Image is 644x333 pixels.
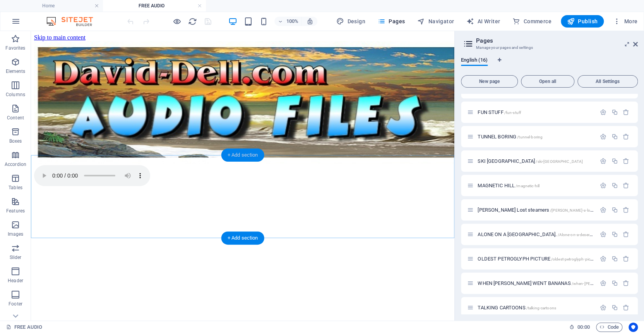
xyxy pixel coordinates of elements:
div: Remove [623,133,629,140]
a: Skip to main content [3,3,55,10]
div: [PERSON_NAME] Lost steamers/[PERSON_NAME]-s-lost-steamers [475,207,596,212]
span: Code [599,323,619,332]
button: Pages [375,15,408,28]
div: TALKING CARTOONS/talking-cartoons [475,305,596,310]
div: Design (Ctrl+Alt+Y) [333,15,368,28]
div: Remove [623,207,629,213]
span: Click to open page [478,134,543,140]
span: /[PERSON_NAME]-s-lost-steamers [550,208,610,212]
span: Design [336,17,365,25]
span: English (16) [461,55,488,66]
div: Remove [623,304,629,311]
span: ALONE ON A [GEOGRAPHIC_DATA]. [478,231,602,237]
div: Remove [623,280,629,286]
h6: 100% [286,17,298,26]
div: Duplicate [611,182,618,189]
div: Language Tabs [461,57,638,72]
p: Columns [6,91,25,98]
p: Images [8,231,24,237]
span: : [583,324,584,330]
div: Duplicate [611,207,618,213]
button: Click here to leave preview mode and continue editing [172,17,182,26]
div: Duplicate [611,304,618,311]
button: Publish [561,15,604,28]
span: /talking-cartoons [526,306,556,310]
span: Open all [524,79,571,84]
div: Duplicate [611,280,618,286]
img: Editor Logo [45,17,103,26]
p: Accordion [5,161,26,167]
button: New page [461,75,518,88]
p: Tables [9,185,22,191]
div: Remove [623,109,629,116]
span: New page [464,79,514,84]
div: Settings [600,158,606,164]
div: Duplicate [611,133,618,140]
span: Click to open page [478,158,583,164]
button: Design [333,15,368,28]
div: Remove [623,158,629,164]
span: /magnetic-hill [516,184,540,188]
div: FUN STUFF/fun-stuff [475,110,596,115]
span: Click to open page [478,183,540,188]
div: Settings [600,231,606,238]
span: /ski-[GEOGRAPHIC_DATA] [536,159,583,164]
span: /tunnel-boring [517,135,543,139]
button: Open all [521,75,574,88]
div: Settings [600,255,606,262]
div: Duplicate [611,158,618,164]
div: Remove [623,255,629,262]
span: Pages [378,17,405,25]
div: Duplicate [611,255,618,262]
span: Publish [567,17,598,25]
p: Header [8,278,23,284]
i: Reload page [188,17,197,26]
div: Remove [623,182,629,189]
h3: Manage your pages and settings [476,44,622,51]
div: SKI [GEOGRAPHIC_DATA]/ski-[GEOGRAPHIC_DATA] [475,159,596,164]
button: reload [188,17,197,26]
div: MAGNETIC HILL/magnetic-hill [475,183,596,188]
button: 100% [274,17,302,26]
button: Code [596,323,622,332]
button: More [610,15,641,28]
span: All Settings [581,79,634,84]
p: Footer [9,301,22,307]
p: Elements [6,68,26,74]
span: WHEN [PERSON_NAME] WENT BANANAS [478,280,641,286]
p: Content [7,115,24,121]
div: TUNNEL BORING/tunnel-boring [475,134,596,139]
button: Usercentrics [629,323,638,332]
span: /Alone-on-a-desert-island [557,233,602,237]
span: Click to open page [478,256,603,262]
span: /fun-stuff [504,110,521,115]
div: Duplicate [611,231,618,238]
button: All Settings [577,75,638,88]
div: + Add section [221,231,264,245]
span: 00 00 [577,323,589,332]
div: WHEN [PERSON_NAME] WENT BANANAS/when-[PERSON_NAME]-went-bananas [475,281,596,286]
span: Commerce [512,17,552,25]
button: Navigator [414,15,457,28]
h6: Session time [569,323,590,332]
h4: FREE AUDIO [103,2,206,10]
span: More [613,17,637,25]
span: AI Writer [466,17,500,25]
div: Settings [600,207,606,213]
span: Click to open page [478,207,610,213]
p: Favorites [5,45,25,51]
div: + Add section [221,148,264,162]
div: Settings [600,133,606,140]
div: Settings [600,109,606,116]
p: Features [6,208,25,214]
div: Settings [600,304,606,311]
p: Slider [10,254,22,261]
span: /when-[PERSON_NAME]-went-bananas [571,281,641,286]
div: Settings [600,280,606,286]
span: Click to open page [478,109,521,115]
div: Remove [623,231,629,238]
p: Boxes [9,138,22,144]
span: Navigator [417,17,454,25]
button: Commerce [509,15,555,28]
div: OLDEST PETROGLYPH PICTURE/oldest-petroglyph-picture-14 [475,256,596,261]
